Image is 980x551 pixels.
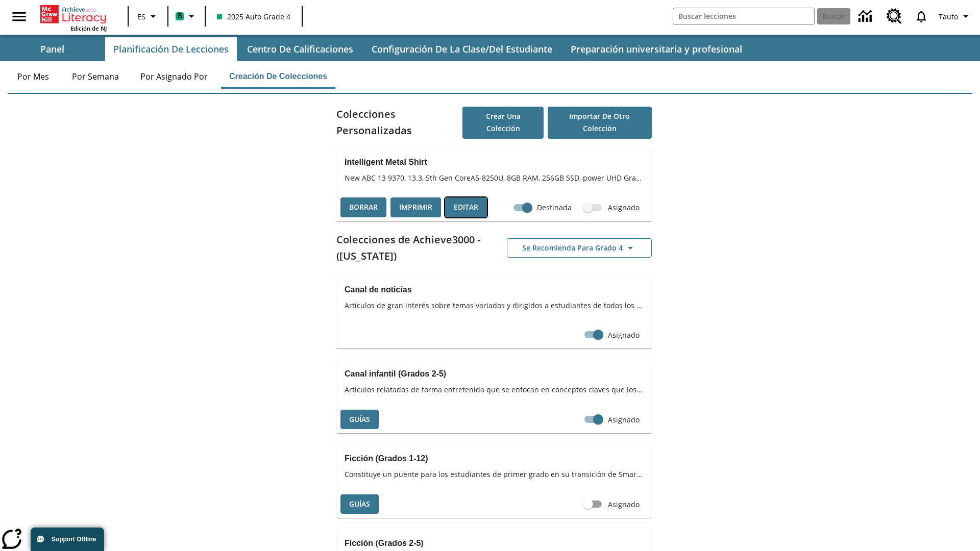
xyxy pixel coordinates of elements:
[507,238,652,258] button: Se recomienda para Grado 4
[40,4,107,24] a: Portada
[105,37,237,61] button: Planificación de lecciones
[217,11,290,22] span: 2025 Auto Grade 4
[345,155,644,169] h3: Intelligent Metal Shirt
[132,64,216,89] button: Por asignado por
[336,106,462,139] h2: Colecciones Personalizadas
[537,202,572,213] span: Destinada
[608,202,640,213] span: Asignado
[132,7,164,26] button: Lenguaje: ES, Selecciona un idioma
[673,8,814,24] input: Buscar campo
[336,232,494,264] h2: Colecciones de Achieve3000 - ([US_STATE])
[608,414,640,425] span: Asignado
[608,330,640,340] span: Asignado
[880,3,908,30] a: Centro de recursos, Se abrirá en una pestaña nueva.
[221,64,335,89] button: Creación de colecciones
[562,37,750,61] button: Preparación universitaria y profesional
[345,367,644,381] h3: Canal infantil (Grados 2-5)
[178,10,182,22] span: B
[31,528,104,551] button: Support Offline
[363,37,560,61] button: Configuración de la clase/del estudiante
[239,37,361,61] button: Centro de calificaciones
[445,197,487,217] button: Editar
[908,3,935,30] a: Notificaciones
[548,107,652,139] button: Importar de otro Colección
[171,7,202,26] button: Boost El color de la clase es verde menta. Cambiar el color de la clase.
[852,3,880,31] a: Centro de información
[64,64,127,89] button: Por semana
[462,107,543,139] button: Crear una colección
[345,536,644,550] h3: Ficción (Grados 2-5)
[52,536,96,543] span: Support Offline
[70,24,107,32] span: Edición de NJ
[8,64,59,89] button: Por mes
[345,300,644,311] span: Artículos de gran interés sobre temas variados y dirigidos a estudiantes de todos los grados.
[935,7,976,26] button: Perfil/Configuración
[4,2,34,32] button: Abrir el menú lateral
[345,384,644,395] span: Artículos relatados de forma entretenida que se enfocan en conceptos claves que los estudiantes a...
[939,11,958,22] span: Tauto
[40,3,107,32] div: Portada
[345,172,644,183] span: New ABC 13 9370, 13.3, 5th Gen CoreA5-8250U, 8GB RAM, 256GB SSD, power UHD Graphics, OS 10 Home, ...
[137,11,145,22] span: ES
[340,197,386,217] button: Borrar
[345,469,644,480] span: Constituye un puente para los estudiantes de primer grado en su transición de SmartyAnts a Achiev...
[1,37,103,61] button: Panel
[345,283,644,297] h3: Canal de noticias
[390,197,441,217] button: Imprimir, Se abrirá en una ventana nueva
[608,499,640,510] span: Asignado
[345,452,644,466] h3: Ficción (Grados 1-12)
[340,494,379,514] button: Guías
[340,410,379,430] button: Guías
